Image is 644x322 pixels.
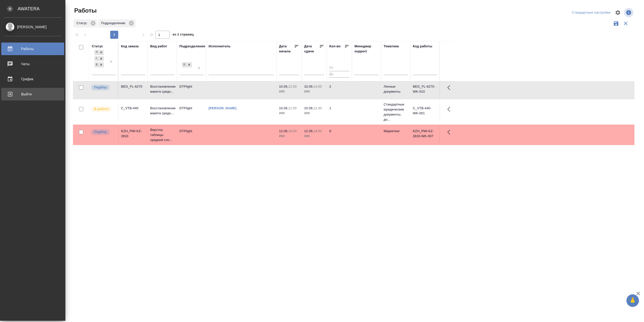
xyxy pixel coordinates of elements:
button: Сохранить фильтры [611,19,621,28]
div: Подбор, Готов к работе, В работе [94,49,104,56]
p: Стандартные юридические документы, до... [384,102,408,122]
div: Кол-во [329,44,341,49]
div: Исполнитель выполняет работу [91,106,115,113]
input: До [329,71,349,77]
div: Дата сдачи [304,44,319,54]
div: Дата начала [279,44,294,54]
div: Готов к работе [94,56,98,61]
span: Настроить таблицу [612,7,624,19]
div: Подразделение [98,19,135,27]
p: 14:00 [313,85,322,88]
div: Можно подбирать исполнителей [91,129,115,135]
span: Посмотреть информацию [624,8,634,17]
div: В работе [94,62,98,67]
p: 10.09, [304,106,313,110]
td: KZH_PMI-KZ-2833-WK-007 [410,126,439,144]
div: DTPlight [182,62,186,67]
div: Работы [4,45,62,53]
p: 2025 [279,89,299,94]
td: C_VTB-440-WK-001 [410,103,439,121]
button: Здесь прячутся важные кнопки [444,126,456,138]
td: DTPlight [177,82,206,99]
p: 11:50 [288,85,297,88]
div: DTPlight [181,62,192,68]
p: 12.09, [304,129,313,133]
div: Подразделение [179,44,205,49]
div: Тематика [384,44,399,49]
p: 12:30 [313,106,322,110]
div: Менеджер support [354,44,379,54]
p: Восстановление макета средн... [150,84,174,94]
td: 2 [327,82,352,99]
div: Подбор, Готов к работе, В работе [94,56,104,62]
p: 10.09, [304,85,313,88]
td: 8 [327,126,352,144]
div: Выйти [4,90,62,98]
div: График [4,75,62,83]
p: 16:00 [288,129,297,133]
a: [PERSON_NAME] [209,106,236,110]
span: Работы [73,7,97,15]
div: Чаты [4,60,62,68]
button: Сбросить фильтры [621,19,630,28]
td: BEG_FL-6270-WK-010 [410,82,439,99]
div: Код работы [413,44,432,49]
div: Статус [73,19,97,27]
p: Подразделение [101,21,127,26]
a: Чаты [1,58,64,70]
div: Можно подбирать исполнителей [91,84,115,91]
a: Выйти [1,88,64,100]
p: 2025 [304,89,324,94]
div: Исполнитель [209,44,231,49]
input: От [329,65,349,71]
div: Код заказа [121,44,139,49]
button: Здесь прячутся важные кнопки [444,103,456,115]
td: DTPlight [177,103,206,121]
span: из 1 страниц [173,31,194,39]
p: 12.09, [279,129,288,133]
div: C_VTB-440 [121,106,145,111]
div: split button [571,9,612,17]
p: Статус [76,21,89,26]
p: Личные документы [384,84,408,94]
p: В работе [94,106,109,112]
div: Статус [92,44,103,49]
p: Восстановление макета средн... [150,106,174,116]
p: 10.09, [279,85,288,88]
button: 🙏 [626,294,639,307]
p: Маркетинг [384,129,408,134]
td: 1 [327,103,352,121]
p: 18:00 [313,129,322,133]
p: 10.09, [279,106,288,110]
p: Подбор [94,129,107,134]
div: BEG_FL-6270 [121,84,145,89]
a: График [1,73,64,85]
p: 11:30 [288,106,297,110]
button: Здесь прячутся важные кнопки [444,82,456,94]
div: Вид работ [150,44,167,49]
p: Верстка таблицы средней сло... [150,127,174,142]
p: Подбор [94,85,107,90]
a: Работы [1,43,64,55]
p: 2025 [279,134,299,139]
div: [PERSON_NAME] [4,24,62,30]
div: Подбор, Готов к работе, В работе [94,62,104,68]
div: Подбор [94,50,98,55]
td: DTPlight [177,126,206,144]
div: KZH_PMI-KZ-2833 [121,129,145,139]
span: 🙏 [628,295,637,306]
div: AWATERA [18,4,65,14]
p: 2025 [279,111,299,116]
p: 2025 [304,111,324,116]
p: 2025 [304,134,324,139]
